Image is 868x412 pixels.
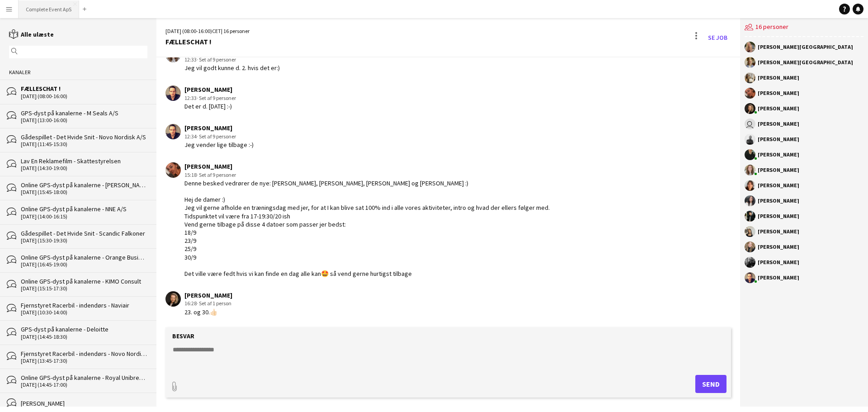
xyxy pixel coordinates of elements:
[21,205,147,213] div: Online GPS-dyst på kanalerne - NNE A/S
[21,229,147,237] div: Gådespillet - Det Hvide Snit - Scandic Falkoner
[758,183,799,188] div: [PERSON_NAME]
[21,261,147,268] div: [DATE] (16:45-19:00)
[184,308,232,316] div: 23. og 30.👍🏻
[21,165,147,171] div: [DATE] (14:30-19:00)
[758,244,799,250] div: [PERSON_NAME]
[21,325,147,333] div: GPS-dyst på kanalerne - Deloitte
[758,90,799,96] div: [PERSON_NAME]
[184,162,550,170] div: [PERSON_NAME]
[758,152,799,157] div: [PERSON_NAME]
[758,60,853,65] div: [PERSON_NAME][GEOGRAPHIC_DATA]
[704,30,731,45] a: Se Job
[21,141,147,147] div: [DATE] (11:45-15:30)
[184,56,280,64] div: 12:33
[758,260,799,265] div: [PERSON_NAME]
[21,117,147,123] div: [DATE] (13:00-16:00)
[184,64,280,72] div: Jeg vil godt kunne d. 2. hvis det er:)
[19,0,79,18] button: Complete Event ApS
[21,157,147,165] div: Lav En Reklamefilm - Skattestyrelsen
[758,167,799,173] div: [PERSON_NAME]
[184,102,236,110] div: Det er d. [DATE] :-)
[758,275,799,280] div: [PERSON_NAME]
[197,300,231,307] span: · Set af 1 person
[758,44,853,50] div: [PERSON_NAME][GEOGRAPHIC_DATA]
[21,399,147,407] div: [PERSON_NAME]
[184,291,232,299] div: [PERSON_NAME]
[21,358,147,364] div: [DATE] (13:45-17:30)
[695,375,726,393] button: Send
[21,253,147,261] div: Online GPS-dyst på kanalerne - Orange Business [GEOGRAPHIC_DATA]
[21,237,147,244] div: [DATE] (15:30-19:30)
[758,229,799,234] div: [PERSON_NAME]
[758,137,799,142] div: [PERSON_NAME]
[184,85,236,94] div: [PERSON_NAME]
[758,213,799,219] div: [PERSON_NAME]
[21,213,147,220] div: [DATE] (14:00-16:15)
[21,382,147,388] div: [DATE] (14:45-17:00)
[758,121,799,127] div: [PERSON_NAME]
[758,198,799,204] div: [PERSON_NAME]
[21,181,147,189] div: Online GPS-dyst på kanalerne - [PERSON_NAME]
[184,179,550,278] div: Denne besked vedrører de nye: [PERSON_NAME], [PERSON_NAME], [PERSON_NAME] og [PERSON_NAME] :) Hej...
[21,374,147,382] div: Online GPS-dyst på kanalerne - Royal Unibrew A/S
[21,109,147,117] div: GPS-dyst på kanalerne - M Seals A/S
[197,133,236,140] span: · Set af 9 personer
[758,106,799,111] div: [PERSON_NAME]
[21,350,147,358] div: Fjernstyret Racerbil - indendørs - Novo Nordisk A/S
[758,75,799,81] div: [PERSON_NAME]
[184,171,550,179] div: 15:18
[197,95,236,101] span: · Set af 9 personer
[21,285,147,292] div: [DATE] (15:15-17:30)
[21,334,147,340] div: [DATE] (14:45-18:30)
[197,171,236,178] span: · Set af 9 personer
[9,30,54,38] a: Alle ulæste
[21,85,147,93] div: FÆLLESCHAT !
[184,141,254,149] div: Jeg vender lige tilbage :-)
[165,27,250,35] div: [DATE] (08:00-16:00) | 16 personer
[21,301,147,309] div: Fjernstyret Racerbil - indendørs - Naviair
[172,332,194,340] label: Besvar
[21,133,147,141] div: Gådespillet - Det Hvide Snit - Novo Nordisk A/S
[21,277,147,285] div: Online GPS-dyst på kanalerne - KIMO Consult
[21,93,147,99] div: [DATE] (08:00-16:00)
[165,38,250,46] div: FÆLLESCHAT !
[745,18,863,37] div: 16 personer
[21,189,147,195] div: [DATE] (15:45-18:00)
[184,124,254,132] div: [PERSON_NAME]
[184,94,236,102] div: 12:33
[212,28,221,34] span: CET
[21,309,147,316] div: [DATE] (10:30-14:00)
[184,299,232,308] div: 16:28
[184,133,254,141] div: 12:34
[197,56,236,63] span: · Set af 9 personer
